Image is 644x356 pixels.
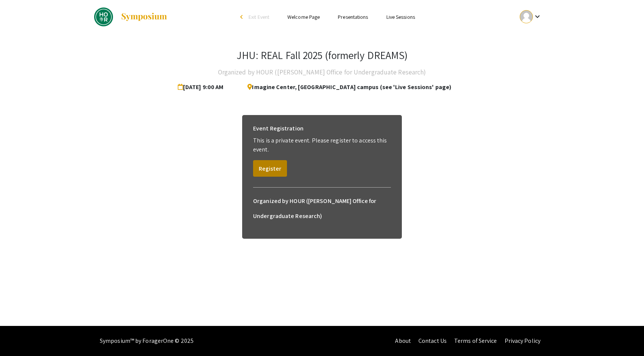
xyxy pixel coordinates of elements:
mat-icon: Expand account dropdown [533,12,542,21]
a: Contact Us [418,337,447,345]
a: Terms of Service [454,337,497,345]
button: Register [253,160,287,177]
a: Presentations [338,14,368,20]
h6: Event Registration [253,121,304,136]
span: Imagine Center, [GEOGRAPHIC_DATA] campus (see 'Live Sessions' page) [241,80,451,95]
h3: JHU: REAL Fall 2025 (formerly DREAMS) [237,49,408,62]
img: JHU: REAL Fall 2025 (formerly DREAMS) [94,8,113,26]
iframe: Chat [6,322,32,350]
img: Symposium by ForagerOne [121,12,168,21]
a: Live Sessions [386,14,415,20]
a: Privacy Policy [505,337,540,345]
div: Symposium™ by ForagerOne © 2025 [100,326,194,356]
h6: Organized by HOUR ([PERSON_NAME] Office for Undergraduate Research) [253,194,391,224]
h4: Organized by HOUR ([PERSON_NAME] Office for Undergraduate Research) [218,65,426,80]
a: About [395,337,411,345]
span: [DATE] 9:00 AM [178,80,227,95]
p: This is a private event. Please register to access this event. [253,136,391,154]
div: arrow_back_ios [240,15,245,19]
button: Expand account dropdown [512,8,550,25]
a: JHU: REAL Fall 2025 (formerly DREAMS) [94,8,168,26]
span: Exit Event [249,14,269,20]
a: Welcome Page [287,14,320,20]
